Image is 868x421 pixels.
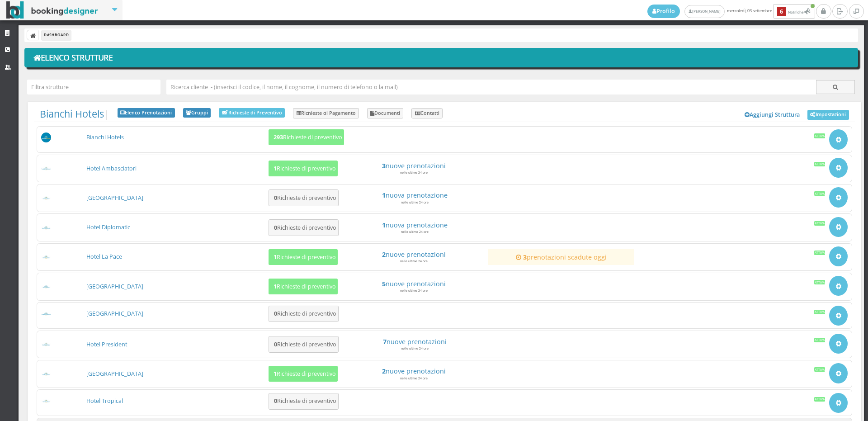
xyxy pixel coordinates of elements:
b: 1 [274,283,277,290]
h5: Richieste di preventivo [271,224,336,231]
b: 0 [274,310,277,317]
h4: prenotazioni scadute oggi [492,253,630,261]
button: 0Richieste di preventivo [269,219,339,236]
h5: Richieste di preventivo [271,397,336,404]
h5: Richieste di preventivo [271,310,336,317]
button: 0Richieste di preventivo [269,189,339,206]
a: 1nuova prenotazione [345,221,484,229]
h4: nuova prenotazione [345,191,484,199]
h5: Richieste di preventivo [271,165,336,172]
strong: 2 [382,367,386,375]
button: 0Richieste di preventivo [269,393,339,410]
div: Attiva [814,310,826,314]
button: 0Richieste di preventivo [269,306,339,322]
a: Richieste di Preventivo [219,108,285,118]
strong: 2 [382,250,386,259]
a: 5nuove prenotazioni [344,280,483,288]
a: 2nuove prenotazioni [344,251,483,258]
small: nelle ultime 24 ore [401,346,429,350]
a: [GEOGRAPHIC_DATA] [86,283,143,290]
b: 0 [274,194,277,202]
div: Attiva [814,338,826,342]
img: f1a57c167d3611ed9c9d0608f5526cb6_max100.png [41,399,52,403]
button: 293Richieste di preventivo [269,129,344,145]
button: 6Notifiche [773,4,815,19]
img: d1a594307d3611ed9c9d0608f5526cb6_max100.png [41,312,52,316]
a: Hotel Diplomatic [86,223,130,231]
a: 7nuove prenotazioni [345,338,484,345]
div: Attiva [814,162,826,166]
strong: 1 [382,191,386,199]
h4: nuove prenotazioni [344,280,483,288]
a: [GEOGRAPHIC_DATA] [86,194,143,202]
div: Attiva [814,397,826,402]
img: baa77dbb7d3611ed9c9d0608f5526cb6_max100.png [41,226,52,230]
li: Dashboard [42,30,71,40]
img: da2a24d07d3611ed9c9d0608f5526cb6_max100.png [41,342,52,346]
strong: 3 [382,161,386,170]
small: nelle ultime 24 ore [400,170,428,175]
a: [GEOGRAPHIC_DATA] [86,310,143,317]
a: Hotel Tropical [86,397,123,405]
span: | [40,108,109,120]
a: 3nuove prenotazioni [344,162,483,170]
img: c99f326e7d3611ed9c9d0608f5526cb6_max100.png [41,285,52,289]
button: 1Richieste di preventivo [269,161,338,176]
small: nelle ultime 24 ore [400,289,428,293]
img: a22403af7d3611ed9c9d0608f5526cb6_max100.png [41,166,52,170]
button: 0Richieste di preventivo [269,336,339,353]
a: Hotel La Pace [86,253,122,260]
b: 6 [777,7,786,16]
img: c3084f9b7d3611ed9c9d0608f5526cb6_max100.png [41,255,52,259]
img: 56a3b5230dfa11eeb8a602419b1953d8_max100.png [41,132,52,143]
img: BookingDesigner.com [6,1,98,19]
a: Richieste di Pagamento [293,108,359,119]
strong: 5 [382,279,386,288]
a: 3prenotazioni scadute oggi [492,253,630,261]
span: mercoledì, 03 settembre [647,4,816,19]
b: 0 [274,224,277,232]
h5: Richieste di preventivo [271,254,336,260]
b: 1 [274,370,277,378]
a: Documenti [367,108,404,119]
b: 1 [274,165,277,172]
a: Gruppi [183,108,211,118]
div: Attiva [814,191,826,196]
a: Hotel Ambasciatori [86,165,137,172]
a: Impostazioni [807,110,849,120]
small: nelle ultime 24 ore [401,230,429,234]
b: 1 [274,253,277,261]
img: b34dc2487d3611ed9c9d0608f5526cb6_max100.png [41,196,52,200]
h5: Richieste di preventivo [271,134,342,141]
a: Hotel President [86,341,127,348]
h5: Richieste di preventivo [271,341,336,348]
a: Aggiungi Struttura [740,108,805,122]
h4: nuove prenotazioni [344,251,483,258]
a: [GEOGRAPHIC_DATA] [86,370,143,378]
a: Bianchi Hotels [86,133,124,141]
button: 1Richieste di preventivo [269,366,338,382]
b: 0 [274,341,277,348]
h5: Richieste di preventivo [271,194,336,201]
h4: nuove prenotazioni [344,162,483,170]
input: Filtra strutture [27,80,160,95]
h4: nuova prenotazione [345,221,484,229]
div: Attiva [814,251,826,255]
div: Attiva [814,133,826,138]
b: 0 [274,397,277,405]
strong: 1 [382,221,386,229]
a: Profilo [647,5,680,18]
a: Contatti [411,108,443,119]
input: Ricerca cliente - (inserisci il codice, il nome, il cognome, il numero di telefono o la mail) [166,80,816,95]
a: [PERSON_NAME] [684,5,725,18]
small: nelle ultime 24 ore [401,200,429,204]
h4: nuove prenotazioni [345,338,484,345]
h5: Richieste di preventivo [271,283,336,290]
div: Attiva [814,367,826,372]
a: Bianchi Hotels [40,107,104,120]
a: Elenco Prenotazioni [118,108,175,118]
a: 1nuova prenotazione [345,191,484,199]
strong: 3 [523,253,527,261]
h1: Elenco Strutture [31,50,852,66]
strong: 7 [383,337,387,346]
